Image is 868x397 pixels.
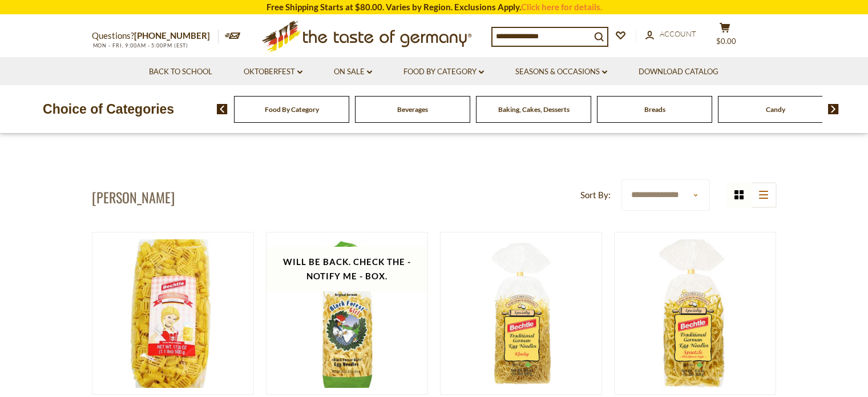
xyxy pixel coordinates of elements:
[267,232,428,394] img: Black Forest Girl Traditional Swabian Broad Egg Noodles - 16 oz.
[92,42,189,49] span: MON - FRI, 9:00AM - 5:00PM (EST)
[716,37,736,46] span: $0.00
[515,66,607,78] a: Seasons & Occasions
[615,232,776,394] img: Bechtle Egg Spaetzle Black Forest Style - 17.6 oz.
[708,22,742,51] button: $0.00
[441,232,602,394] img: Bechtle Klusky Egg Noodles - 17.6 oz.
[639,66,718,78] a: Download Catalog
[134,30,210,41] a: [PHONE_NUMBER]
[828,104,839,114] img: next arrow
[265,105,319,114] a: Food By Category
[92,232,254,394] img: Bechtle Swabian "Beer Stein" Egg Pasta 17.6 oz
[92,29,219,43] p: Questions?
[521,2,602,12] a: Click here for details.
[644,105,665,114] a: Breads
[397,105,428,114] a: Beverages
[92,189,175,206] h1: [PERSON_NAME]
[244,66,302,78] a: Oktoberfest
[766,105,785,114] a: Candy
[498,105,570,114] a: Baking, Cakes, Desserts
[217,104,228,114] img: previous arrow
[645,28,696,41] a: Account
[334,66,372,78] a: On Sale
[660,29,696,38] span: Account
[580,188,611,202] label: Sort By:
[403,66,484,78] a: Food By Category
[149,66,212,78] a: Back to School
